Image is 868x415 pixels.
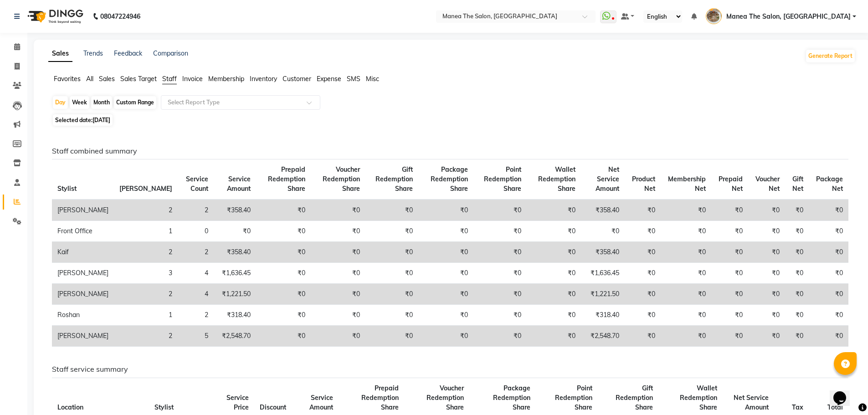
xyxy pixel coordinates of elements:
td: ₹0 [365,263,418,284]
span: Package Redemption Share [493,384,530,411]
td: ₹0 [625,242,661,263]
span: Invoice [182,75,203,83]
span: Service Price [226,394,249,411]
td: ₹0 [256,284,311,305]
td: ₹0 [785,242,809,263]
td: ₹0 [625,284,661,305]
span: Voucher Redemption Share [426,384,464,411]
td: ₹0 [527,221,581,242]
span: Stylist [57,184,77,193]
td: 1 [114,305,178,326]
a: Feedback [114,49,142,57]
td: [PERSON_NAME] [52,326,114,347]
td: [PERSON_NAME] [52,263,114,284]
span: Location [57,403,83,411]
td: ₹0 [711,221,748,242]
div: Custom Range [114,96,156,109]
td: ₹0 [311,284,365,305]
span: Voucher Redemption Share [323,165,360,193]
span: Gift Redemption Share [375,165,413,193]
td: 3 [114,263,178,284]
img: Manea The Salon, Kanuru [706,8,722,24]
td: [PERSON_NAME] [52,200,114,221]
td: ₹0 [809,284,848,305]
td: ₹0 [527,242,581,263]
td: ₹0 [711,242,748,263]
div: Month [91,96,112,109]
td: ₹0 [809,242,848,263]
button: Generate Report [806,50,855,62]
span: Sales [99,75,115,83]
td: ₹0 [256,305,311,326]
div: Day [53,96,68,109]
td: Roshan [52,305,114,326]
td: ₹0 [311,326,365,347]
span: Total [827,403,843,411]
td: ₹0 [809,263,848,284]
span: Membership [208,75,244,83]
h6: Staff service summary [52,365,848,374]
td: 5 [178,326,214,347]
span: Service Amount [309,394,333,411]
td: 2 [178,305,214,326]
td: ₹0 [711,200,748,221]
td: ₹0 [527,305,581,326]
td: ₹0 [365,284,418,305]
td: ₹0 [625,221,661,242]
img: logo [23,4,86,29]
td: ₹0 [625,326,661,347]
td: ₹0 [625,305,661,326]
td: 2 [178,242,214,263]
td: ₹1,221.50 [214,284,256,305]
td: ₹0 [748,326,785,347]
td: ₹0 [418,326,473,347]
td: ₹0 [748,263,785,284]
td: ₹0 [785,221,809,242]
td: ₹358.40 [581,200,625,221]
td: ₹1,636.45 [214,263,256,284]
div: Week [70,96,89,109]
span: Wallet Redemption Share [680,384,717,411]
td: ₹0 [748,305,785,326]
td: ₹0 [748,221,785,242]
span: Inventory [250,75,277,83]
span: Prepaid Redemption Share [361,384,399,411]
td: ₹0 [785,326,809,347]
td: ₹0 [785,200,809,221]
td: ₹0 [473,326,527,347]
td: ₹0 [711,305,748,326]
td: ₹0 [785,263,809,284]
td: ₹0 [809,326,848,347]
span: Gift Net [792,175,803,193]
td: ₹0 [748,200,785,221]
td: ₹0 [311,221,365,242]
span: Wallet Redemption Share [538,165,575,193]
span: Favorites [54,75,81,83]
span: Gift Redemption Share [616,384,653,411]
span: Product Net [632,175,655,193]
a: Comparison [153,49,188,57]
td: ₹0 [365,200,418,221]
iframe: chat widget [830,379,859,406]
span: Point Redemption Share [484,165,521,193]
td: ₹0 [418,284,473,305]
td: ₹0 [473,221,527,242]
td: 4 [178,284,214,305]
a: Trends [83,49,103,57]
span: Expense [317,75,341,83]
td: ₹0 [473,305,527,326]
td: ₹0 [711,326,748,347]
td: ₹0 [365,242,418,263]
td: ₹0 [661,284,711,305]
td: Kaif [52,242,114,263]
td: ₹0 [527,326,581,347]
span: Voucher Net [755,175,780,193]
span: Staff [162,75,177,83]
td: ₹358.40 [581,242,625,263]
td: ₹358.40 [214,200,256,221]
td: ₹0 [661,221,711,242]
td: ₹0 [311,263,365,284]
td: ₹0 [527,263,581,284]
span: Net Service Amount [596,165,619,193]
span: SMS [347,75,360,83]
